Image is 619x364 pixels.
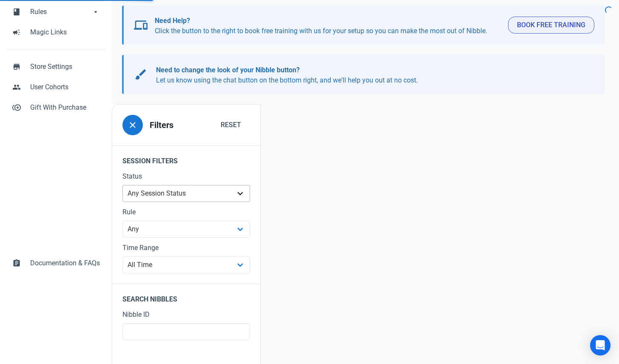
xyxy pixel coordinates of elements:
[12,102,21,111] span: control_point_duplicate
[590,335,610,355] div: Open Intercom Messenger
[7,253,105,273] a: assignmentDocumentation & FAQs
[30,62,100,72] span: Store Settings
[122,243,250,253] label: Time Range
[7,77,105,97] a: peopleUser Cohorts
[134,18,148,32] span: devices
[30,258,100,268] span: Documentation & FAQs
[221,120,241,130] span: Reset
[508,17,594,34] button: Book Free Training
[30,27,100,37] span: Magic Links
[155,17,190,25] b: Need Help?
[30,7,91,17] span: Rules
[156,65,586,85] p: Let us know using the chat button on the bottom right, and we'll help you out at no cost.
[122,171,250,182] label: Status
[155,16,501,36] p: Click the button to the right to book free training with us for your setup so you can make the mo...
[7,2,105,22] a: bookRulesarrow_drop_down
[517,20,585,30] span: Book Free Training
[12,258,21,267] span: assignment
[91,7,100,15] span: arrow_drop_down
[122,207,250,217] label: Rule
[30,102,100,113] span: Gift With Purchase
[128,120,138,130] span: close
[12,62,21,70] span: store
[30,82,100,92] span: User Cohorts
[112,284,260,310] legend: Search Nibbles
[7,97,105,118] a: control_point_duplicateGift With Purchase
[12,82,21,91] span: people
[150,120,173,130] h3: Filters
[7,57,105,77] a: storeStore Settings
[12,27,21,36] span: campaign
[112,145,260,171] legend: Session Filters
[134,68,148,81] span: brush
[122,115,143,135] button: close
[156,66,300,74] b: Need to change the look of your Nibble button?
[12,7,21,15] span: book
[122,310,250,320] label: Nibble ID
[7,22,105,43] a: campaignMagic Links
[212,117,250,134] button: Reset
